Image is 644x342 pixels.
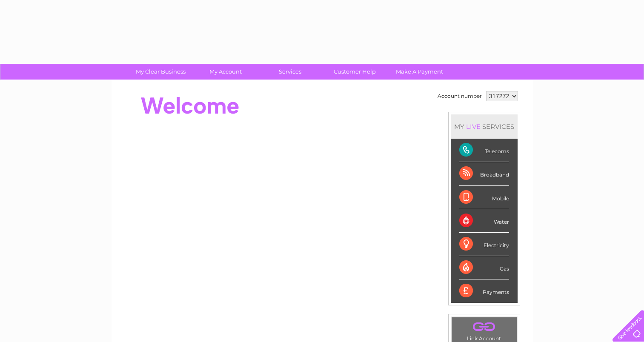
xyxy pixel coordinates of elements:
a: My Account [190,64,260,80]
div: Broadband [459,162,509,185]
a: Make A Payment [384,64,455,80]
td: Account number [435,89,484,103]
div: Payments [459,279,509,302]
div: MY SERVICES [451,114,518,139]
div: LIVE [464,123,482,131]
a: . [454,319,515,334]
a: Services [255,64,325,80]
div: Telecoms [459,139,509,162]
a: Customer Help [320,64,390,80]
div: Gas [459,256,509,279]
div: Electricity [459,233,509,256]
a: My Clear Business [126,64,196,80]
div: Water [459,209,509,233]
div: Mobile [459,186,509,209]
